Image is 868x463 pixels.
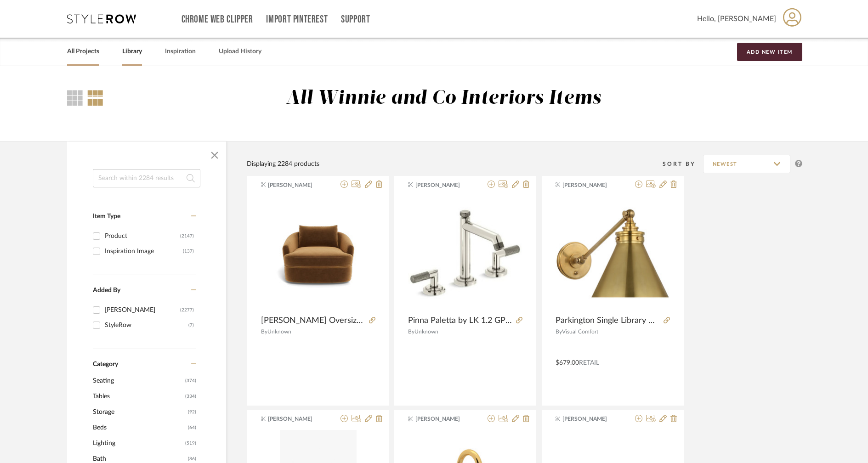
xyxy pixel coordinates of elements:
[663,159,703,169] div: Sort By
[697,13,776,24] span: Hello, [PERSON_NAME]
[556,196,670,311] img: Parkington Single Library Wall Light
[408,196,522,311] img: Pinna Paletta by LK 1.2 GPM Widespread Bathroom Faucet with Tall Spout and Pop-Up Drain Assembly
[122,45,142,58] a: Library
[188,420,196,435] span: (64)
[562,181,620,189] span: [PERSON_NAME]
[268,415,326,423] span: [PERSON_NAME]
[67,45,99,58] a: All Projects
[579,360,599,366] span: Retail
[185,436,196,451] span: (519)
[414,329,438,334] span: Unknown
[261,329,267,334] span: By
[93,361,118,368] span: Category
[266,16,328,23] a: Import Pinterest
[183,244,194,259] div: (137)
[93,389,183,404] span: Tables
[93,287,120,294] span: Added By
[415,415,473,423] span: [PERSON_NAME]
[185,389,196,404] span: (334)
[165,45,196,58] a: Inspiration
[261,316,365,326] span: [PERSON_NAME] Oversized Swivel Chair
[556,360,579,366] span: $679.00
[93,373,183,389] span: Seating
[267,329,291,334] span: Unknown
[105,303,180,317] div: [PERSON_NAME]
[562,415,620,423] span: [PERSON_NAME]
[180,229,194,243] div: (2147)
[93,404,186,420] span: Storage
[341,16,370,23] a: Support
[105,318,188,333] div: StyleRow
[247,159,319,169] div: Displaying 2284 products
[268,181,326,189] span: [PERSON_NAME]
[180,303,194,317] div: (2277)
[93,169,200,187] input: Search within 2284 results
[188,405,196,419] span: (92)
[408,316,512,326] span: Pinna Paletta by LK 1.2 GPM Widespread Bathroom Faucet with Tall Spout and Pop-Up Drain Assembly
[556,316,660,326] span: Parkington Single Library Wall Light
[556,329,562,334] span: By
[185,373,196,388] span: (374)
[415,181,473,189] span: [PERSON_NAME]
[182,16,253,23] a: Chrome Web Clipper
[93,420,186,435] span: Beds
[93,435,183,451] span: Lighting
[286,87,601,110] div: All Winnie and Co Interiors Items
[562,329,598,334] span: Visual Comfort
[737,43,802,61] button: Add New Item
[408,329,414,334] span: By
[205,146,224,164] button: Close
[219,45,261,58] a: Upload History
[105,229,180,243] div: Product
[188,318,194,333] div: (7)
[105,244,183,259] div: Inspiration Image
[93,213,120,220] span: Item Type
[261,217,375,289] img: Marshall Oversized Swivel Chair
